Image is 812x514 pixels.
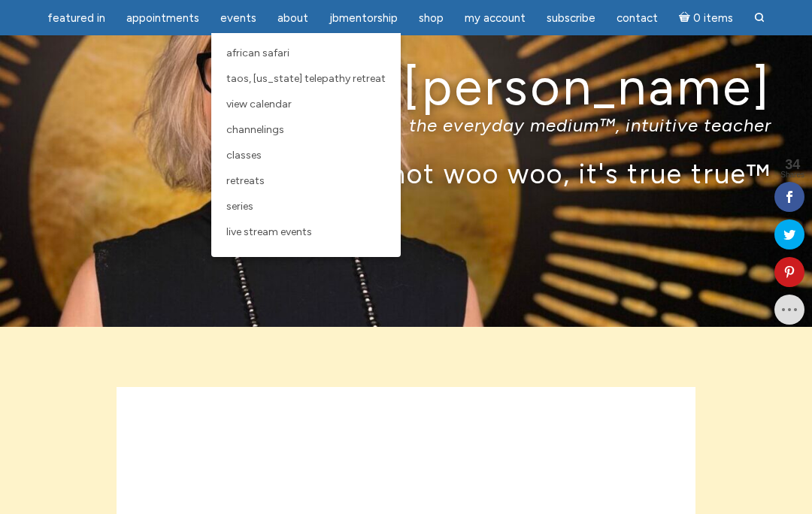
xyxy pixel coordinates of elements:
[693,13,733,24] span: 0 items
[219,41,393,66] a: African Safari
[226,98,292,110] span: View Calendar
[456,4,535,33] a: My Account
[219,219,393,245] a: Live Stream Events
[538,4,604,33] a: Subscribe
[38,4,114,33] a: featured in
[220,11,256,25] span: Events
[617,11,658,25] span: Contact
[465,11,526,25] span: My Account
[670,2,742,33] a: Cart0 items
[226,200,253,213] span: Series
[268,4,317,33] a: About
[219,66,393,92] a: Taos, [US_STATE] Telepathy Retreat
[41,59,771,115] h1: [PERSON_NAME]
[679,11,693,25] i: Cart
[780,171,804,179] span: Shares
[547,11,595,25] span: Subscribe
[219,117,393,143] a: Channelings
[226,174,265,187] span: Retreats
[126,11,199,25] span: Appointments
[226,47,289,59] span: African Safari
[41,114,771,136] p: the everyday medium™, intuitive teacher
[219,92,393,117] a: View Calendar
[277,11,308,25] span: About
[419,11,444,25] span: Shop
[41,157,771,189] p: it's not woo woo, it's true true™
[219,194,393,219] a: Series
[410,4,453,33] a: Shop
[780,158,804,171] span: 34
[47,11,105,25] span: featured in
[226,72,386,85] span: Taos, [US_STATE] Telepathy Retreat
[226,123,284,136] span: Channelings
[329,11,398,25] span: JBMentorship
[219,143,393,168] a: Classes
[219,168,393,194] a: Retreats
[211,4,265,33] a: Events
[320,4,407,33] a: JBMentorship
[226,149,262,162] span: Classes
[226,225,312,238] span: Live Stream Events
[117,4,208,33] a: Appointments
[607,4,667,33] a: Contact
